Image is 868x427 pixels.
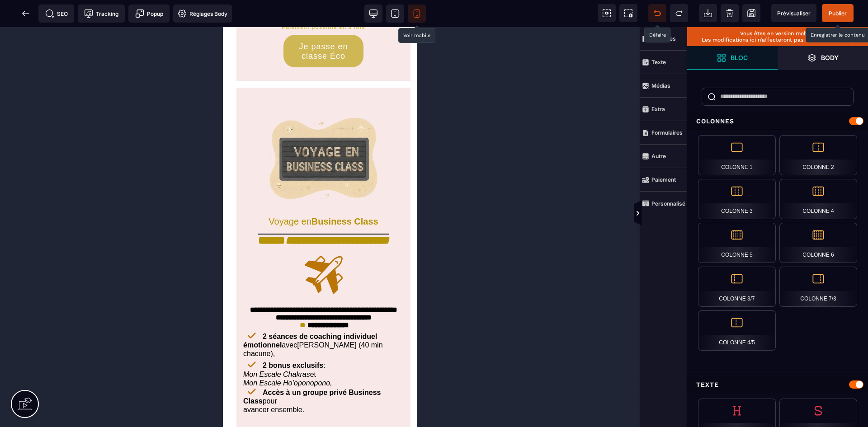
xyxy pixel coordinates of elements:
span: Capture d'écran [619,4,637,22]
span: SEO [45,9,68,18]
span: Favicon [173,5,232,23]
div: Colonnes [687,113,868,130]
span: Enregistrer [742,4,760,22]
span: Médias [640,74,687,98]
span: Paiement [640,168,687,192]
strong: Extra [651,106,665,113]
strong: Bloc [731,54,748,61]
p: Les modifications ici n’affecteront pas la version desktop [692,37,863,43]
b: Accès à un groupe privé Business Class [20,361,158,378]
div: Colonne 6 [779,223,857,263]
span: Nettoyage [721,4,739,22]
img: e09dea70c197d2994a0891b670a6831b_Generated_Image_a4ix31a4ix31a4ix.png [36,74,165,187]
span: Rétablir [670,4,688,22]
span: : et [20,334,109,359]
span: Retour [17,5,35,23]
span: [PERSON_NAME] (40 min chacune), [20,314,160,330]
span: Métadata SEO [38,5,74,23]
span: Extra [640,98,687,121]
i: Mon Escale Ho’oponopono, [20,352,109,360]
strong: Body [821,54,839,61]
span: Tracking [84,9,118,18]
span: Ouvrir les blocs [687,46,778,70]
div: Colonne 4 [779,179,857,219]
span: Formulaires [640,121,687,145]
span: Réglages Body [178,9,227,18]
button: Je passe en classe Éco [61,8,141,40]
img: 5a442d4a8f656bbae5fc9cfc9ed2183a_noun-plane-8032710-BB7507.svg [79,225,123,269]
span: Afficher les vues [687,200,696,227]
strong: Médias [651,82,670,89]
strong: Autre [651,153,666,160]
span: Défaire [648,4,666,22]
strong: Texte [651,59,666,66]
span: Enregistrer le contenu [822,4,854,22]
span: Voir les composants [598,4,616,22]
span: Voir mobile [408,5,426,23]
span: Popup [135,9,163,18]
span: Colonnes [640,27,687,51]
span: Aperçu [771,4,816,22]
span: Code de suivi [78,5,125,23]
div: Texte [687,376,868,393]
span: Prévisualiser [777,10,811,17]
span: Voir tablette [386,5,404,23]
p: Vous êtes en version mobile. [692,30,863,37]
div: Colonne 2 [779,135,857,175]
strong: Personnalisé [651,200,685,207]
span: Texte [640,51,687,74]
span: avec [59,314,74,322]
div: Colonne 3 [698,179,776,219]
strong: Formulaires [651,129,683,136]
span: Voir bureau [364,5,382,23]
div: Colonne 7/3 [779,267,857,307]
div: Colonne 1 [698,135,776,175]
span: Autre [640,145,687,168]
div: Colonne 5 [698,223,776,263]
span: Personnalisé [640,192,687,215]
strong: Paiement [651,176,676,183]
i: Mon Escale Chakras [20,343,87,351]
b: 2 séances de coaching individuel émotionnel [20,305,154,322]
span: Importer [699,4,717,22]
div: Colonne 4/5 [698,310,776,351]
b: 2 bonus exclusifs [40,334,100,342]
span: pour avancer ensemble. [20,361,158,386]
span: Ouvrir les calques [778,46,868,70]
span: Créer une alerte modale [128,5,170,23]
span: Publier [829,10,847,17]
div: Colonne 3/7 [698,267,776,307]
